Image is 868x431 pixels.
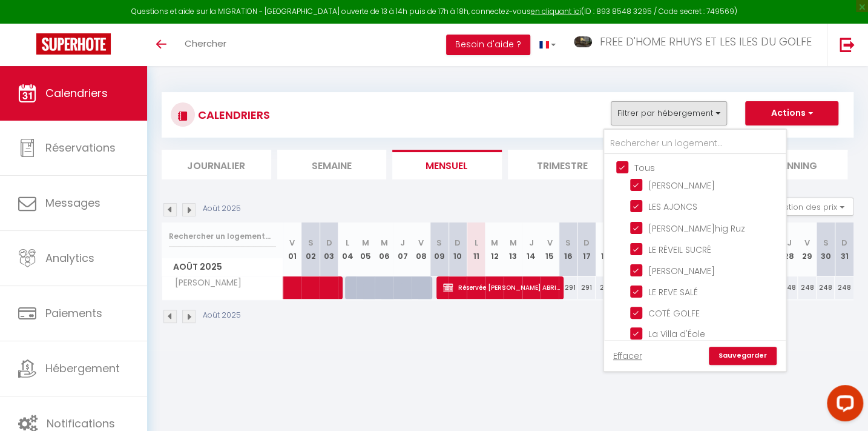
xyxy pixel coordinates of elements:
th: 15 [541,222,559,276]
span: Messages [45,195,100,210]
abbr: V [547,237,553,249]
th: 12 [485,222,504,276]
th: 13 [504,222,522,276]
th: 17 [577,222,596,276]
div: 291 [577,276,596,299]
abbr: V [804,237,810,249]
span: Paiements [45,306,102,321]
th: 28 [780,222,798,276]
p: Août 2025 [203,310,241,321]
span: [PERSON_NAME] [164,276,245,290]
th: 09 [430,222,449,276]
th: 11 [467,222,485,276]
img: ... [574,36,592,47]
span: LE RÉVEIL SUCRÉ [648,244,711,256]
div: Filtrer par hébergement [603,129,787,372]
abbr: M [491,237,498,249]
abbr: M [381,237,388,249]
a: Sauvegarder [709,347,777,365]
span: Août 2025 [162,258,283,276]
div: 248 [780,276,798,299]
span: [PERSON_NAME]hig Ruz [648,222,745,235]
li: Semaine [277,150,387,179]
li: Planning [738,150,848,179]
th: 05 [357,222,375,276]
abbr: J [529,237,534,249]
button: Besoin d'aide ? [446,35,530,55]
th: 10 [449,222,467,276]
button: Actions [745,101,838,125]
div: 291 [559,276,577,299]
div: 291 [596,276,614,299]
th: 14 [522,222,541,276]
abbr: V [289,237,295,249]
abbr: S [823,237,829,249]
th: 08 [412,222,430,276]
abbr: L [346,237,349,249]
span: Notifications [47,416,115,431]
span: Réservée [PERSON_NAME] ABRITEL [443,276,562,299]
th: 03 [320,222,338,276]
abbr: D [841,237,847,249]
a: Chercher [176,24,235,66]
abbr: L [475,237,478,249]
abbr: S [565,237,571,249]
th: 29 [798,222,816,276]
abbr: J [400,237,405,249]
span: Hébergement [45,361,120,376]
li: Trimestre [508,150,617,179]
a: Effacer [613,349,642,363]
button: Filtrer par hébergement [611,101,727,125]
img: Super Booking [36,33,111,55]
th: 02 [301,222,320,276]
span: [PERSON_NAME] [648,265,715,277]
p: Août 2025 [203,203,241,215]
li: Journalier [162,150,271,179]
abbr: V [418,237,424,249]
input: Rechercher un logement... [604,133,786,155]
th: 07 [393,222,412,276]
th: 01 [283,222,301,276]
div: 248 [817,276,835,299]
input: Rechercher un logement... [169,226,276,247]
th: 18 [596,222,614,276]
button: Gestion des prix [763,198,853,216]
th: 04 [338,222,357,276]
span: FREE D'HOME RHUYS ET LES ILES DU GOLFE [600,34,812,49]
abbr: M [509,237,516,249]
th: 30 [817,222,835,276]
img: logout [840,37,855,52]
h3: CALENDRIERS [195,101,270,129]
th: 06 [375,222,393,276]
li: Mensuel [392,150,502,179]
iframe: LiveChat chat widget [817,380,868,431]
div: 248 [835,276,853,299]
abbr: S [436,237,442,249]
abbr: D [584,237,590,249]
span: Analytics [45,250,94,266]
span: Calendriers [45,85,108,101]
span: Chercher [185,37,226,50]
abbr: J [786,237,791,249]
th: 16 [559,222,577,276]
th: 31 [835,222,853,276]
abbr: D [326,237,332,249]
a: ... FREE D'HOME RHUYS ET LES ILES DU GOLFE [565,24,827,66]
abbr: D [455,237,461,249]
span: Réservations [45,140,116,155]
abbr: M [362,237,369,249]
abbr: S [308,237,314,249]
div: 248 [798,276,816,299]
a: en cliquant ici [531,6,581,16]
